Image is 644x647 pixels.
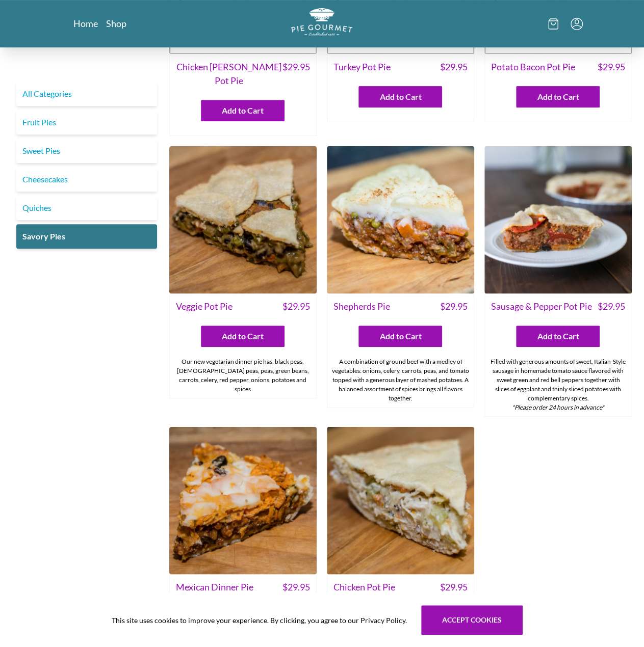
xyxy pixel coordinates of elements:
em: *Please order 24 hours in advance* [512,403,604,411]
span: Sausage & Pepper Pot Pie [491,300,592,313]
span: $ 29.95 [440,300,468,313]
span: $ 29.95 [282,580,310,594]
a: Home [73,17,98,30]
div: A combination of ground beef with a medley of vegetables: onions, celery, carrots, peas, and toma... [327,353,474,407]
img: Shepherds Pie [327,146,474,293]
span: Turkey Pot Pie [333,60,391,74]
span: Mexican Dinner Pie [176,580,253,594]
a: Sweet Pies [16,139,157,163]
button: Add to Cart [358,86,442,107]
a: All Categories [16,82,157,106]
button: Menu [571,18,583,30]
span: Add to Cart [222,330,264,342]
button: Accept cookies [421,605,523,635]
span: Add to Cart [537,330,579,342]
span: $ 29.95 [282,300,310,313]
span: Add to Cart [537,91,579,103]
div: Filled with generous amounts of sweet, Italian-Style sausage in homemade tomato sauce flavored wi... [485,353,631,416]
a: Quiches [16,196,157,220]
img: Mexican Dinner Pie [169,427,317,574]
span: Chicken Pot Pie [333,580,395,594]
div: Our new vegetarian dinner pie has: black peas, [DEMOGRAPHIC_DATA] peas, peas, green beans, carrot... [170,353,316,398]
span: $ 29.95 [282,60,310,88]
span: Shepherds Pie [333,300,390,313]
span: $ 29.95 [598,300,625,313]
img: Sausage & Pepper Pot Pie [484,146,632,293]
span: Add to Cart [379,91,421,103]
span: $ 29.95 [440,60,468,74]
a: Savory Pies [16,224,157,249]
img: Chicken Pot Pie [327,427,474,574]
span: $ 29.95 [598,60,625,74]
a: Logo [291,8,352,39]
button: Add to Cart [516,86,600,107]
span: Add to Cart [379,330,421,342]
span: Veggie Pot Pie [176,300,233,313]
span: Chicken [PERSON_NAME] Pot Pie [176,60,282,88]
img: logo [291,8,352,36]
button: Add to Cart [201,326,285,347]
span: Potato Bacon Pot Pie [491,60,575,74]
span: $ 29.95 [440,580,468,594]
img: Veggie Pot Pie [169,146,317,293]
a: Fruit Pies [16,110,157,134]
a: Shop [106,17,126,30]
button: Add to Cart [358,326,442,347]
button: Add to Cart [516,326,600,347]
span: This site uses cookies to improve your experience. By clicking, you agree to our Privacy Policy. [112,615,407,626]
button: Add to Cart [201,100,285,121]
a: Cheesecakes [16,167,157,192]
span: Add to Cart [222,104,264,117]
